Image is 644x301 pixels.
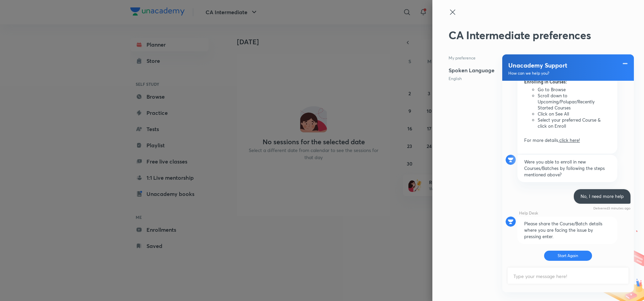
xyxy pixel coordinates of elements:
label: How can we help you? [508,71,604,76]
p: My preference [449,55,605,61]
p: For more details, [524,137,611,143]
span: Were you able to enroll in new Courses/Batches by following the steps mentioned above? [524,159,605,178]
button: Start Again [544,251,592,261]
h2: CA Intermediate preferences [449,28,605,42]
a: click here! [559,137,580,143]
li: Scroll down to Upcoming/Polupar/Recently Started Courses [538,93,607,111]
span: Help Desk [519,210,538,216]
input: Type your message here! [508,268,628,284]
h5: Spoken Language [449,66,494,74]
li: Go to Browse [538,86,607,93]
strong: Enrolling in Courses: [524,79,567,85]
label: Unacademy Support [508,61,604,69]
span: Delivered [593,206,608,210]
li: Click on See All [538,111,607,117]
div: Minimize [622,59,628,66]
p: English [449,76,494,82]
li: Select your preferred Course & click on Enroll [538,117,607,129]
span: Please share the Course/Batch details where you are facing the issue by pressing enter. [524,221,602,240]
span: No, I need more help [581,193,624,199]
span: 3 minutes ago [608,206,630,210]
